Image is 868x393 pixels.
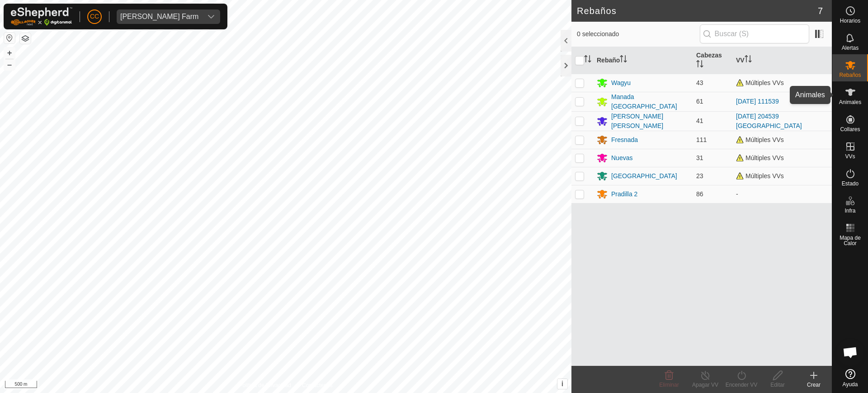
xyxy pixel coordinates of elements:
[842,181,859,186] span: Estado
[611,153,632,163] div: Nuevas
[302,381,332,389] a: Contáctenos
[620,57,627,64] p-sorticon: Activar para ordenar
[696,98,703,105] span: 61
[832,365,868,391] a: Ayuda
[202,9,220,24] div: dropdown trigger
[611,171,677,181] div: [GEOGRAPHIC_DATA]
[90,12,99,21] span: CC
[840,127,860,132] span: Collares
[736,136,784,143] span: Múltiples VVs
[696,79,703,86] span: 43
[696,117,703,124] span: 41
[117,9,202,24] span: Alarcia Monja Farm
[840,18,860,24] span: Horarios
[736,113,802,129] a: [DATE] 204539 [GEOGRAPHIC_DATA]
[759,381,796,389] div: Editar
[4,33,15,43] button: Restablecer Mapa
[611,112,689,131] div: [PERSON_NAME] [PERSON_NAME]
[557,379,567,389] button: i
[239,381,291,389] a: Política de Privacidad
[611,135,638,145] div: Fresnada
[843,382,858,387] span: Ayuda
[611,78,631,88] div: Wagyu
[11,7,72,26] img: Logo Gallagher
[818,4,823,18] span: 7
[561,380,563,388] span: i
[659,382,679,388] span: Eliminar
[577,29,700,39] span: 0 seleccionado
[584,57,591,64] p-sorticon: Activar para ordenar
[732,47,832,74] th: VV
[696,62,703,69] p-sorticon: Activar para ordenar
[736,79,784,86] span: Múltiples VVs
[593,47,693,74] th: Rebaño
[696,172,703,180] span: 23
[700,24,809,43] input: Buscar (S)
[842,45,859,51] span: Alertas
[845,154,855,159] span: VVs
[4,47,15,58] button: +
[844,208,855,213] span: Infra
[687,381,723,389] div: Apagar VV
[736,172,784,180] span: Múltiples VVs
[120,13,198,20] div: [PERSON_NAME] Farm
[745,57,752,64] p-sorticon: Activar para ordenar
[693,47,732,74] th: Cabezas
[835,235,866,246] span: Mapa de Calor
[20,33,31,44] button: Capas del Mapa
[796,381,832,389] div: Crear
[577,5,818,16] h2: Rebaños
[611,92,689,111] div: Manada [GEOGRAPHIC_DATA]
[736,98,779,105] a: [DATE] 111539
[696,154,703,161] span: 31
[732,185,832,203] td: -
[723,381,759,389] div: Encender VV
[736,154,784,161] span: Múltiples VVs
[696,190,703,198] span: 86
[839,72,861,78] span: Rebaños
[611,189,637,199] div: Pradilla 2
[4,59,15,70] button: –
[696,136,707,143] span: 111
[839,99,861,105] span: Animales
[837,339,864,366] div: Chat abierto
